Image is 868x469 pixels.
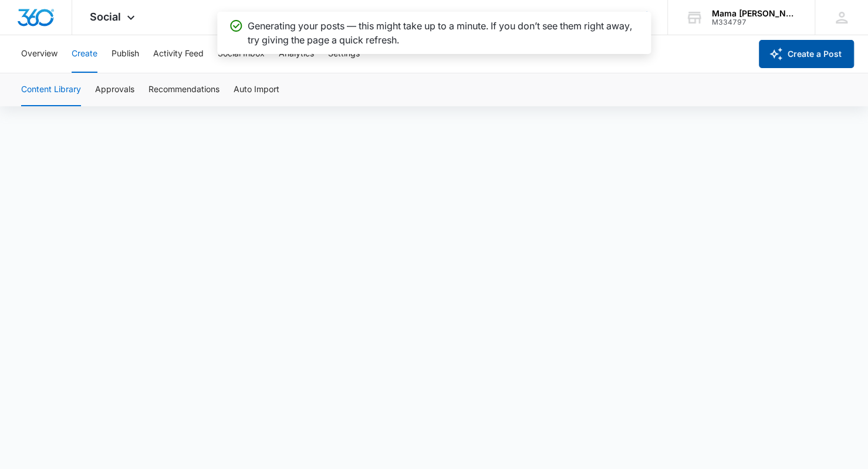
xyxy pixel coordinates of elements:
button: Auto Import [234,73,279,106]
button: Overview [21,35,58,73]
button: Create [72,35,97,73]
button: Publish [112,35,139,73]
button: Create a Post [759,40,854,68]
button: Analytics [279,35,314,73]
button: Social Inbox [218,35,265,73]
div: account name [712,9,798,18]
p: Generating your posts — this might take up to a minute. If you don’t see them right away, try giv... [248,19,640,47]
button: Approvals [95,73,134,106]
span: Social [90,11,121,23]
button: Recommendations [148,73,219,106]
div: account id [712,18,798,26]
button: Activity Feed [153,35,204,73]
button: Content Library [21,73,81,106]
button: Settings [328,35,360,73]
